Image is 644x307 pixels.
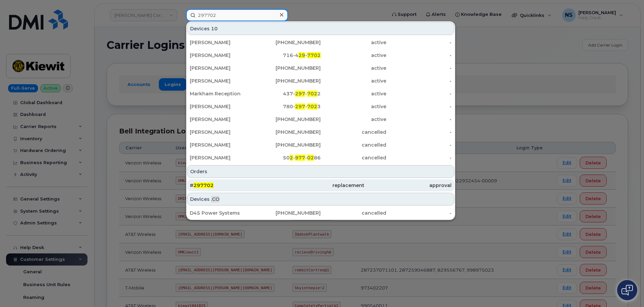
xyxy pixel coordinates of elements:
[386,103,452,110] div: -
[190,39,255,46] div: [PERSON_NAME]
[190,90,255,97] div: Markham Reception
[187,49,454,61] a: [PERSON_NAME]716-429-7702active-
[321,78,386,84] div: active
[321,52,386,59] div: active
[187,193,454,206] div: Devices
[255,90,321,97] div: 437- - 2
[187,22,454,35] div: Devices
[321,103,386,110] div: active
[321,129,386,135] div: cancelled
[307,103,317,110] span: 702
[386,39,452,46] div: -
[190,182,277,189] div: #
[298,52,305,58] span: 29
[290,155,293,161] span: 2
[187,165,454,178] div: Orders
[190,65,255,71] div: [PERSON_NAME]
[255,78,321,84] div: [PHONE_NUMBER]
[295,103,305,110] span: 297
[255,129,321,135] div: [PHONE_NUMBER]
[190,116,255,123] div: [PERSON_NAME]
[187,62,454,74] a: [PERSON_NAME][PHONE_NUMBER]active-
[386,78,452,84] div: -
[190,142,255,148] div: [PERSON_NAME]
[187,75,454,87] a: [PERSON_NAME][PHONE_NUMBER]active-
[321,210,386,216] div: cancelled
[255,39,321,46] div: [PHONE_NUMBER]
[255,154,321,161] div: 50 - - 86
[295,91,305,97] span: 297
[190,129,255,135] div: [PERSON_NAME]
[364,182,452,189] div: approval
[187,36,454,49] a: [PERSON_NAME][PHONE_NUMBER]active-
[386,90,452,97] div: -
[211,196,219,203] span: .CO
[277,182,364,189] div: replacement
[190,78,255,84] div: [PERSON_NAME]
[321,116,386,123] div: active
[187,113,454,125] a: [PERSON_NAME][PHONE_NUMBER]active-
[187,139,454,151] a: [PERSON_NAME][PHONE_NUMBER]cancelled-
[386,65,452,71] div: -
[386,142,452,148] div: -
[211,25,218,32] span: 10
[255,103,321,110] div: 780- - 3
[307,155,314,161] span: 02
[321,154,386,161] div: cancelled
[386,129,452,135] div: -
[307,52,321,58] span: 7702
[190,154,255,161] div: [PERSON_NAME]
[386,210,452,216] div: -
[255,65,321,71] div: [PHONE_NUMBER]
[190,210,255,216] div: D45 Power Systems
[307,91,317,97] span: 702
[187,126,454,138] a: [PERSON_NAME][PHONE_NUMBER]cancelled-
[621,285,633,296] img: Open chat
[321,65,386,71] div: active
[255,142,321,148] div: [PHONE_NUMBER]
[187,88,454,100] a: Markham Reception437-297-7022active-
[255,210,321,216] div: [PHONE_NUMBER]
[193,182,214,188] span: 297702
[255,52,321,59] div: 716-4 -
[187,207,454,219] a: D45 Power Systems[PHONE_NUMBER]cancelled-
[187,179,454,191] a: #297702replacementapproval
[295,155,305,161] span: 977
[255,116,321,123] div: [PHONE_NUMBER]
[321,90,386,97] div: active
[187,152,454,164] a: [PERSON_NAME]502-977-0286cancelled-
[190,52,255,59] div: [PERSON_NAME]
[321,39,386,46] div: active
[386,154,452,161] div: -
[386,52,452,59] div: -
[190,103,255,110] div: [PERSON_NAME]
[321,142,386,148] div: cancelled
[187,100,454,113] a: [PERSON_NAME]780-297-7023active-
[386,116,452,123] div: -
